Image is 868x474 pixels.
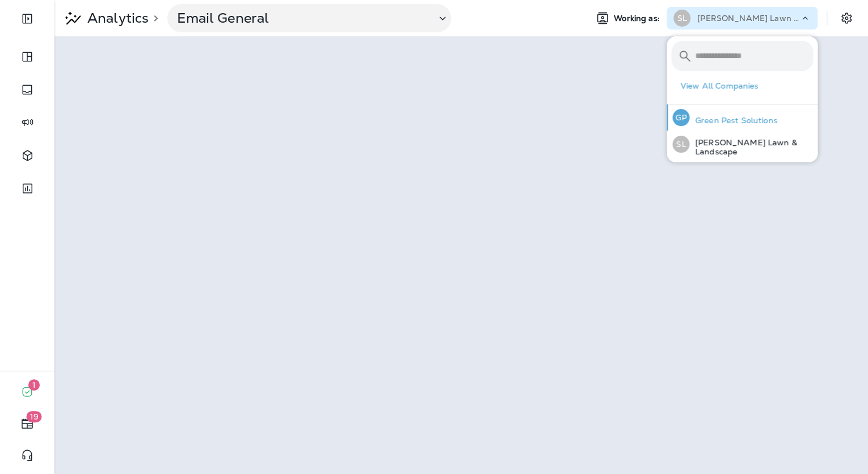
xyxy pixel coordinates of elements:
[836,8,857,28] button: Settings
[667,104,818,131] button: GPGreen Pest Solutions
[614,14,662,23] span: Working as:
[149,14,158,23] p: >
[177,10,427,27] p: Email General
[28,379,40,391] span: 1
[689,116,777,125] p: Green Pest Solutions
[11,7,43,30] button: Expand Sidebar
[667,131,818,158] button: SL[PERSON_NAME] Lawn & Landscape
[11,412,43,435] button: 19
[27,411,42,422] span: 19
[11,380,43,403] button: 1
[676,77,818,95] button: View All Companies
[83,10,149,27] p: Analytics
[673,10,690,27] div: SL
[672,136,689,153] div: SL
[672,109,689,126] div: GP
[697,14,799,23] p: [PERSON_NAME] Lawn & Landscape
[689,138,813,156] p: [PERSON_NAME] Lawn & Landscape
